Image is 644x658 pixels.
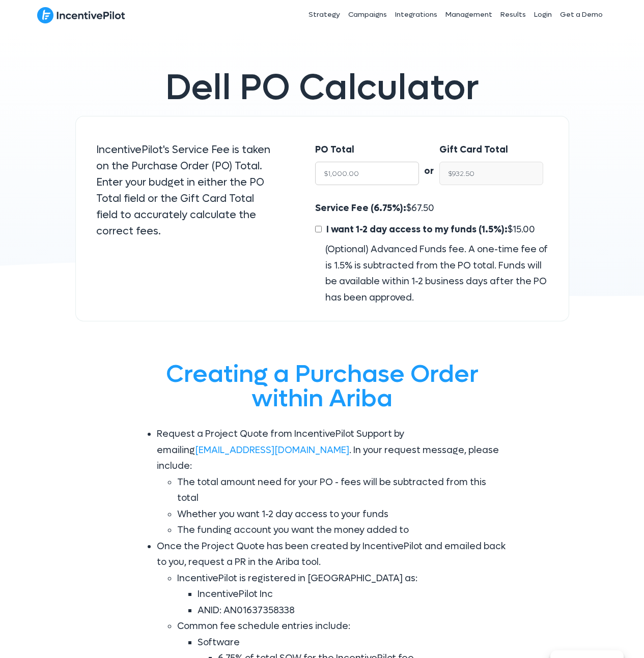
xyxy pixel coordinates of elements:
[177,506,508,523] li: Whether you want 1-2 day access to your funds
[315,202,406,214] span: Service Fee (6.75%):
[326,224,508,235] span: I want 1-2 day access to my funds (1.5%):
[177,522,508,539] li: The funding account you want the money added to
[166,358,479,414] span: Creating a Purchase Order within Ariba
[411,202,434,214] span: 67.50
[556,2,607,27] a: Get a Demo
[315,242,548,306] div: (Optional) Advanced Funds fee. A one-time fee of is 1.5% is subtracted from the PO total. Funds w...
[513,224,535,235] span: 15.00
[198,586,508,603] li: IncentivePilot Inc
[157,426,508,539] li: Request a Project Quote from IncentivePilot Support by emailing . In your request message, please...
[391,2,441,27] a: Integrations
[530,2,556,27] a: Login
[198,603,508,619] li: ANID: AN01637358338
[304,2,344,27] a: Strategy
[441,2,496,27] a: Management
[37,7,125,24] img: IncentivePilot
[96,142,275,240] p: IncentivePilot's Service Fee is taken on the Purchase Order (PO) Total. Enter your budget in eith...
[177,571,508,619] li: IncentivePilot is registered in [GEOGRAPHIC_DATA] as:
[315,226,322,232] input: I want 1-2 day access to my funds (1.5%):$15.00
[195,444,349,456] a: [EMAIL_ADDRESS][DOMAIN_NAME]
[177,474,508,506] li: The total amount need for your PO - fees will be subtracted from this total
[315,142,354,158] label: PO Total
[496,2,530,27] a: Results
[165,65,479,111] span: Dell PO Calculator
[419,142,439,180] div: or
[324,224,535,235] span: $
[315,200,548,306] div: $
[235,2,607,27] nav: Header Menu
[439,142,508,158] label: Gift Card Total
[344,2,391,27] a: Campaigns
